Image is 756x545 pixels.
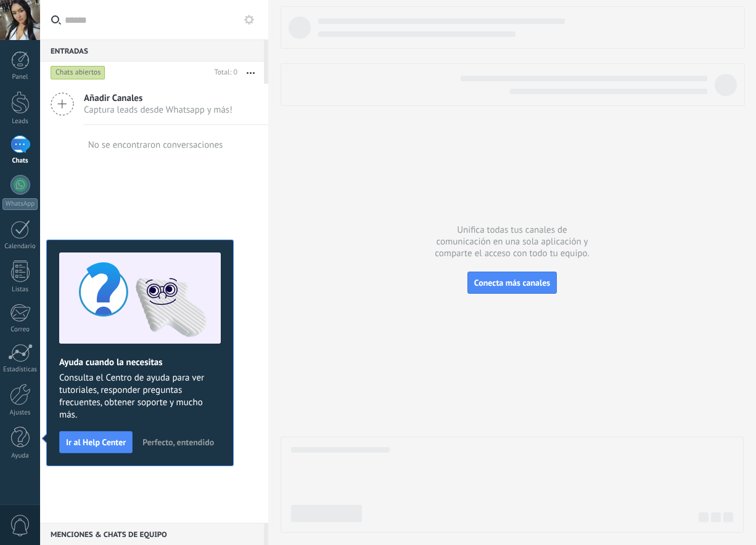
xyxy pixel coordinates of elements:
span: Ir al Help Center [66,438,126,446]
div: Estadísticas [2,366,38,374]
h2: Ayuda cuando la necesitas [59,357,221,368]
button: Ir al Help Center [59,431,133,453]
div: Ajustes [2,409,38,417]
div: Menciones & Chats de equipo [40,523,264,545]
div: Total: 0 [210,67,237,79]
span: Conecta más canales [474,277,550,288]
div: Ayuda [2,452,38,460]
div: Panel [2,73,38,81]
div: Correo [2,326,38,334]
span: Captura leads desde Whatsapp y más! [84,104,232,116]
span: Perfecto, entendido [142,438,214,446]
div: Listas [2,286,38,294]
button: Perfecto, entendido [137,433,220,451]
div: Calendario [2,243,38,251]
span: Añadir Canales [84,92,232,104]
div: Chats abiertos [51,65,105,80]
div: Entradas [40,39,264,62]
div: WhatsApp [2,198,38,210]
span: Consulta el Centro de ayuda para ver tutoriales, responder preguntas frecuentes, obtener soporte ... [59,372,221,421]
button: Conecta más canales [467,272,557,294]
div: No se encontraron conversaciones [88,139,223,151]
div: Leads [2,118,38,126]
div: Chats [2,157,38,165]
